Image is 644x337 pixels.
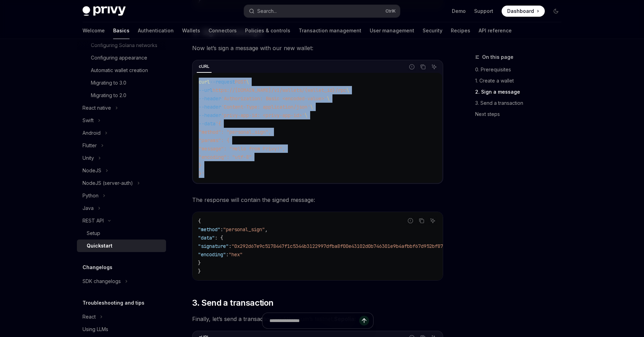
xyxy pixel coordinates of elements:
[310,104,313,110] span: \
[451,22,470,39] a: Recipes
[359,316,369,326] button: Send message
[77,177,166,189] button: Toggle NodeJS (server-auth) section
[385,8,396,14] span: Ctrl K
[83,116,94,125] div: Swift
[77,77,166,89] a: Migrating to 3.0
[229,243,231,249] span: :
[87,229,100,237] div: Setup
[198,218,201,224] span: {
[77,102,166,114] button: Toggle React native section
[475,64,567,75] a: 0. Prerequisites
[502,6,545,17] a: Dashboard
[199,95,221,102] span: --header
[215,235,223,241] span: : {
[305,112,307,118] span: \
[192,195,443,205] span: The response will contain the signed message:
[428,216,437,225] button: Ask AI
[475,109,567,120] a: Next steps
[83,129,101,137] div: Android
[197,62,212,71] div: cURL
[257,7,277,15] div: Search...
[77,214,166,227] button: Toggle REST API section
[475,75,567,86] a: 1. Create a wallet
[406,216,415,225] button: Report incorrect code
[83,141,97,150] div: Flutter
[199,104,221,110] span: --header
[245,22,290,39] a: Policies & controls
[192,297,273,308] span: 3. Send a transaction
[417,216,426,225] button: Copy the contents from the code block
[77,311,166,323] button: Toggle React section
[198,268,201,274] span: }
[215,120,221,127] span: '{
[83,299,144,307] h5: Troubleshooting and tips
[265,226,268,233] span: ,
[77,114,166,127] button: Toggle Swift section
[83,154,94,162] div: Unity
[199,79,210,85] span: curl
[210,79,235,85] span: --request
[299,22,361,39] a: Transaction management
[327,95,330,102] span: \
[138,22,174,39] a: Authentication
[246,79,249,85] span: \
[199,120,215,127] span: --data
[77,89,166,102] a: Migrating to 2.0
[77,240,166,252] a: Quickstart
[83,277,121,285] div: SDK changelogs
[221,95,327,102] span: 'Authorization: Basic <encoded-value>'
[220,226,223,233] span: :
[423,22,442,39] a: Security
[77,64,166,77] a: Automatic wallet creation
[87,242,112,250] div: Quickstart
[113,22,129,39] a: Basics
[269,313,359,328] input: Ask a question...
[77,139,166,152] button: Toggle Flutter section
[83,166,101,175] div: NodeJS
[482,53,513,61] span: On this page
[221,104,310,110] span: 'Content-Type: application/json'
[77,202,166,214] button: Toggle Java section
[223,226,265,233] span: "personal_sign"
[199,87,213,93] span: --url
[474,8,493,15] a: Support
[199,171,204,177] span: }'
[77,164,166,177] button: Toggle NodeJS section
[192,43,443,53] span: Now let’s sign a message with our new wallet:
[475,97,567,109] a: 3. Send a transaction
[77,127,166,139] button: Toggle Android section
[83,217,104,225] div: REST API
[226,251,229,258] span: :
[91,79,126,87] div: Migrating to 3.0
[199,137,229,143] span: "params": {
[244,5,400,17] button: Open search
[77,189,166,202] button: Toggle Python section
[507,8,534,15] span: Dashboard
[83,313,96,321] div: React
[221,112,305,118] span: 'privy-app-id: <privy-app-id>'
[198,243,229,249] span: "signature"
[479,22,512,39] a: API reference
[430,62,439,71] button: Ask AI
[199,154,252,160] span: "encoding": "utf-8"
[209,22,237,39] a: Connectors
[77,52,166,64] a: Configuring appearance
[550,6,561,17] button: Toggle dark mode
[229,251,243,258] span: "hex"
[199,129,271,135] span: "method": "personal_sign",
[452,8,466,15] a: Demo
[77,227,166,240] a: Setup
[91,91,126,100] div: Migrating to 2.0
[77,275,166,288] button: Toggle SDK changelogs section
[370,22,414,39] a: User management
[198,251,226,258] span: "encoding"
[182,22,200,39] a: Wallets
[198,260,201,266] span: }
[83,204,94,212] div: Java
[213,87,346,93] span: https://[DOMAIN_NAME]/v1/wallets/{wallet_id}/rpc
[346,87,349,93] span: \
[83,325,108,334] div: Using LLMs
[91,54,147,62] div: Configuring appearance
[77,152,166,164] button: Toggle Unity section
[198,226,220,233] span: "method"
